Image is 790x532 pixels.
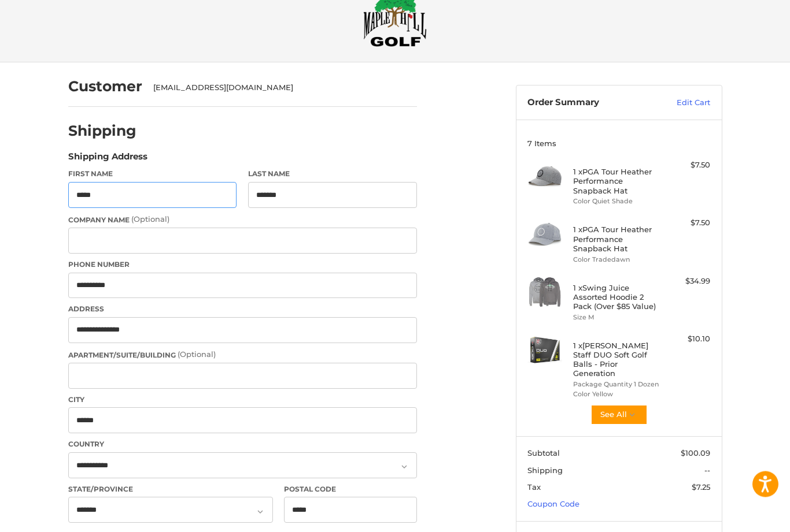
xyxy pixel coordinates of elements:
[527,500,579,509] a: Coupon Code
[68,304,417,315] label: Address
[68,349,417,361] label: Apartment/Suite/Building
[248,169,417,180] label: Last Name
[681,449,710,458] span: $100.09
[153,83,405,94] div: [EMAIL_ADDRESS][DOMAIN_NAME]
[527,449,560,458] span: Subtotal
[573,197,662,207] li: Color Quiet Shade
[590,405,648,426] button: See All
[695,501,790,532] iframe: Google Customer Reviews
[68,78,142,96] h2: Customer
[178,350,216,359] small: (Optional)
[665,160,710,172] div: $7.50
[527,139,710,148] h3: 7 Items
[68,395,417,405] label: City
[68,169,237,180] label: First Name
[573,225,662,254] h4: 1 x PGA Tour Heather Performance Snapback Hat
[573,255,662,265] li: Color Tradedawn
[527,98,652,109] h3: Order Summary
[692,483,710,492] span: $7.25
[573,390,662,400] li: Color Yellow
[573,284,662,312] h4: 1 x Swing Juice Assorted Hoodie 2 Pack (Over $85 Value)
[573,313,662,323] li: Size M
[652,98,710,109] a: Edit Cart
[284,485,417,495] label: Postal Code
[131,215,169,224] small: (Optional)
[527,483,541,492] span: Tax
[68,122,136,140] h2: Shipping
[665,334,710,345] div: $10.10
[573,168,662,196] h4: 1 x PGA Tour Heather Performance Snapback Hat
[68,260,417,270] label: Phone Number
[68,214,417,226] label: Company Name
[573,380,662,390] li: Package Quantity 1 Dozen
[68,485,273,495] label: State/Province
[665,218,710,229] div: $7.50
[68,151,147,169] legend: Shipping Address
[68,440,417,450] label: Country
[573,341,662,379] h4: 1 x [PERSON_NAME] Staff DUO Soft Golf Balls - Prior Generation
[527,466,563,475] span: Shipping
[665,276,710,288] div: $34.99
[704,466,710,475] span: --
